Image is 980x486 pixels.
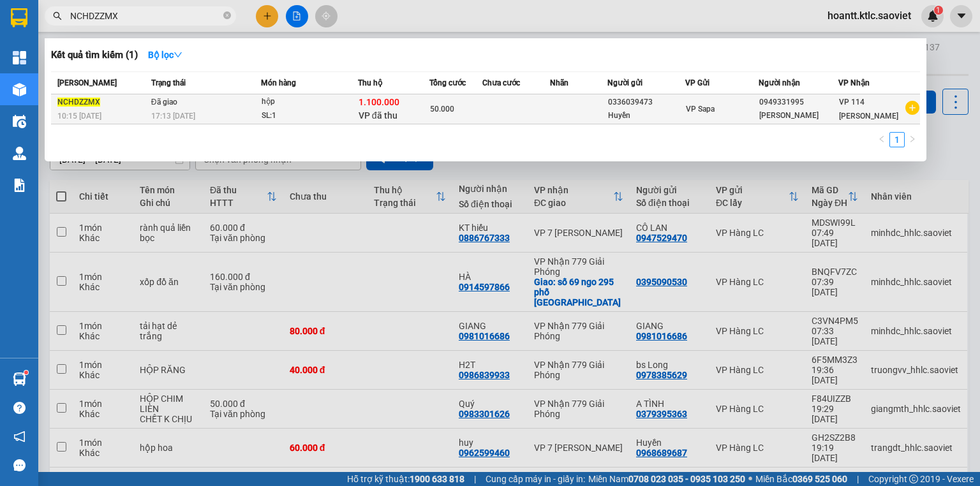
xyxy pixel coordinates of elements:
span: plus-circle [905,101,919,115]
span: left [878,135,886,143]
span: close-circle [223,10,231,22]
span: Trạng thái [151,78,186,87]
span: close-circle [223,11,231,19]
button: left [874,132,889,147]
img: solution-icon [13,179,26,192]
div: 0336039473 [608,96,685,109]
div: 0949331995 [759,96,838,109]
span: VP Gửi [685,78,709,87]
span: Người nhận [759,78,800,87]
span: Đã giao [151,98,177,107]
span: notification [13,431,26,443]
span: VP Sapa [686,105,715,114]
span: Món hàng [261,78,296,87]
span: 1.100.000 [359,97,399,107]
span: Thu hộ [358,78,382,87]
img: dashboard-icon [13,51,26,64]
img: warehouse-icon [13,83,26,96]
span: VP Nhận [838,78,870,87]
span: right [909,135,916,143]
span: Tổng cước [429,78,466,87]
span: VP đã thu [359,110,397,121]
h3: Kết quả tìm kiếm ( 1 ) [51,48,138,62]
span: [PERSON_NAME] [57,78,117,87]
img: warehouse-icon [13,115,26,128]
span: NCHDZZMX [57,98,100,107]
div: Huyền [608,109,685,122]
button: right [905,132,920,147]
sup: 1 [24,371,28,374]
input: Tìm tên, số ĐT hoặc mã đơn [70,9,221,23]
div: hộp [262,95,357,109]
img: warehouse-icon [13,147,26,160]
div: SL: 1 [262,109,357,123]
span: message [13,459,26,471]
div: [PERSON_NAME] [759,109,838,122]
span: Chưa cước [482,78,520,87]
img: warehouse-icon [13,372,26,386]
li: Previous Page [874,132,889,147]
a: 1 [890,133,904,147]
span: Nhãn [550,78,568,87]
span: VP 114 [PERSON_NAME] [839,98,898,121]
span: 50.000 [430,105,454,114]
span: 10:15 [DATE] [57,112,101,121]
span: down [174,50,182,59]
span: Người gửi [607,78,642,87]
span: question-circle [13,402,26,414]
span: search [53,11,62,20]
li: 1 [889,132,905,147]
span: 17:13 [DATE] [151,112,195,121]
button: Bộ lọcdown [138,45,193,65]
li: Next Page [905,132,920,147]
strong: Bộ lọc [148,50,182,60]
img: logo-vxr [11,8,27,27]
